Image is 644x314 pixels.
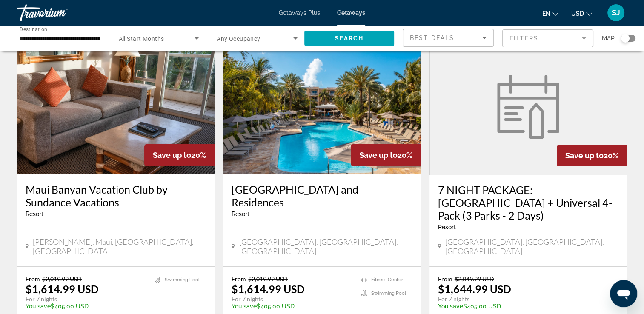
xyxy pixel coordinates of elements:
[438,275,452,283] span: From
[33,237,206,256] span: [PERSON_NAME], Maui, [GEOGRAPHIC_DATA], [GEOGRAPHIC_DATA]
[337,9,365,16] a: Getaways
[438,183,618,222] a: 7 NIGHT PACKAGE: [GEOGRAPHIC_DATA] + Universal 4-Pack (3 Parks - 2 Days)
[232,183,412,208] a: [GEOGRAPHIC_DATA] and Residences
[492,75,564,139] img: week.svg
[26,211,43,217] span: Resort
[26,295,146,303] p: For 7 nights
[153,151,191,160] span: Save up to
[438,224,456,231] span: Resort
[410,33,487,43] mat-select: Sort by
[612,9,620,17] span: SJ
[304,31,395,46] button: Search
[248,275,288,283] span: $2,019.99 USD
[410,34,454,41] span: Best Deals
[17,38,215,174] img: C615I01X.jpg
[351,144,421,166] div: 20%
[26,303,146,310] p: $405.00 USD
[232,211,249,217] span: Resort
[165,277,200,283] span: Swimming Pool
[438,303,610,310] p: $405.00 USD
[445,237,618,256] span: [GEOGRAPHIC_DATA], [GEOGRAPHIC_DATA], [GEOGRAPHIC_DATA]
[17,2,102,24] a: Travorium
[232,275,246,283] span: From
[610,280,637,307] iframe: Button to launch messaging window
[279,9,320,16] a: Getaways Plus
[438,303,463,310] span: You save
[605,4,627,22] button: User Menu
[232,295,352,303] p: For 7 nights
[371,291,406,296] span: Swimming Pool
[602,32,615,44] span: Map
[571,10,584,17] span: USD
[232,303,352,310] p: $405.00 USD
[359,151,398,160] span: Save up to
[438,295,610,303] p: For 7 nights
[26,275,40,283] span: From
[502,29,593,48] button: Filter
[144,144,215,166] div: 20%
[232,303,257,310] span: You save
[371,277,403,283] span: Fitness Center
[438,283,511,295] p: $1,644.99 USD
[571,7,592,20] button: Change currency
[232,283,305,295] p: $1,614.99 USD
[565,151,604,160] span: Save up to
[335,35,364,42] span: Search
[26,303,51,310] span: You save
[542,10,550,17] span: en
[26,283,99,295] p: $1,614.99 USD
[217,35,260,42] span: Any Occupancy
[119,35,164,42] span: All Start Months
[239,237,412,256] span: [GEOGRAPHIC_DATA], [GEOGRAPHIC_DATA], [GEOGRAPHIC_DATA]
[223,38,421,174] img: RZ71O01X.jpg
[542,7,558,20] button: Change language
[455,275,494,283] span: $2,049.99 USD
[26,183,206,208] a: Maui Banyan Vacation Club by Sundance Vacations
[42,275,82,283] span: $2,019.99 USD
[20,26,47,32] span: Destination
[557,145,627,166] div: 20%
